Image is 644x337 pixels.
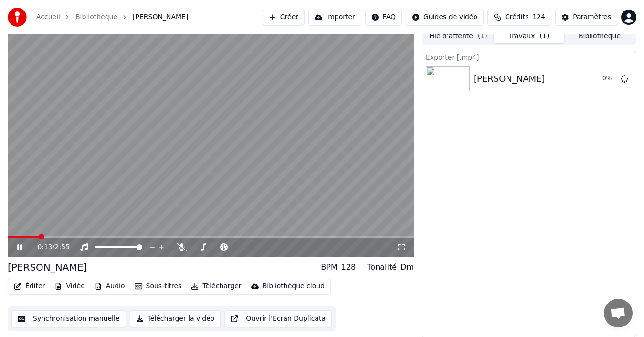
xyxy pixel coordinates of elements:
[36,12,60,22] a: Accueil
[365,9,402,26] button: FAQ
[8,261,87,274] div: [PERSON_NAME]
[263,282,325,291] div: Bibliothèque cloud
[367,261,397,273] div: Tonalité
[401,261,414,273] div: Dm
[555,9,617,26] button: Paramètres
[263,9,305,26] button: Créer
[423,30,494,43] button: File d'attente
[51,280,88,293] button: Vidéo
[604,299,633,327] div: Ouvrir le chat
[505,12,528,22] span: Crédits
[478,32,487,41] span: ( 1 )
[321,261,337,273] div: BPM
[187,280,245,293] button: Télécharger
[11,310,126,327] button: Synchronisation manuelle
[573,12,611,22] div: Paramètres
[37,242,60,252] div: /
[133,12,188,22] span: [PERSON_NAME]
[224,310,332,327] button: Ouvrir l'Ecran Duplicata
[474,72,545,86] div: [PERSON_NAME]
[8,8,27,27] img: youka
[10,280,49,293] button: Éditer
[55,242,70,252] span: 2:55
[91,280,129,293] button: Audio
[131,280,186,293] button: Sous-titres
[341,261,356,273] div: 128
[487,9,551,26] button: Crédits124
[564,30,635,43] button: Bibliothèque
[130,310,221,327] button: Télécharger la vidéo
[422,51,636,63] div: Exporter [.mp4]
[532,12,545,22] span: 124
[36,12,188,22] nav: breadcrumb
[37,242,52,252] span: 0:13
[406,9,484,26] button: Guides de vidéo
[540,32,549,41] span: ( 1 )
[308,9,361,26] button: Importer
[75,12,117,22] a: Bibliothèque
[494,30,564,43] button: Travaux
[602,75,617,83] div: 0 %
